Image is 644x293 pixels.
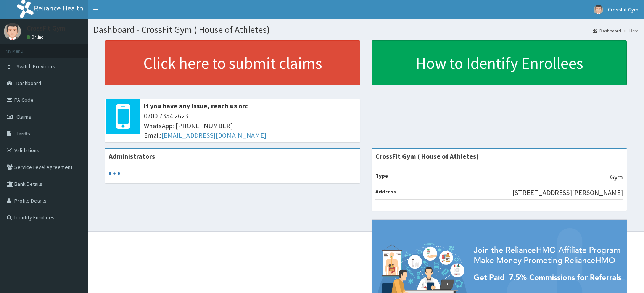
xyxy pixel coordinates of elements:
[16,63,55,70] span: Switch Providers
[144,111,356,140] span: 0700 7354 2623 WhatsApp: [PHONE_NUMBER] Email:
[109,168,120,179] svg: audio-loading
[593,27,621,34] a: Dashboard
[375,152,479,161] strong: CrossFit Gym ( House of Athletes)
[610,172,623,182] p: Gym
[144,101,248,110] b: If you have any issue, reach us on:
[372,40,627,85] a: How to Identify Enrollees
[16,113,31,120] span: Claims
[105,40,360,85] a: Click here to submit claims
[16,130,30,137] span: Tariffs
[622,27,638,34] li: Here
[16,80,41,87] span: Dashboard
[161,131,266,140] a: [EMAIL_ADDRESS][DOMAIN_NAME]
[27,34,45,40] a: Online
[594,5,603,14] img: User Image
[512,188,623,198] p: [STREET_ADDRESS][PERSON_NAME]
[608,6,638,13] span: CrossFit Gym
[93,25,638,35] h1: Dashboard - CrossFit Gym ( House of Athletes)
[109,152,155,161] b: Administrators
[27,25,65,32] p: CrossFit Gym
[375,188,396,195] b: Address
[4,23,21,40] img: User Image
[375,172,388,179] b: Type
